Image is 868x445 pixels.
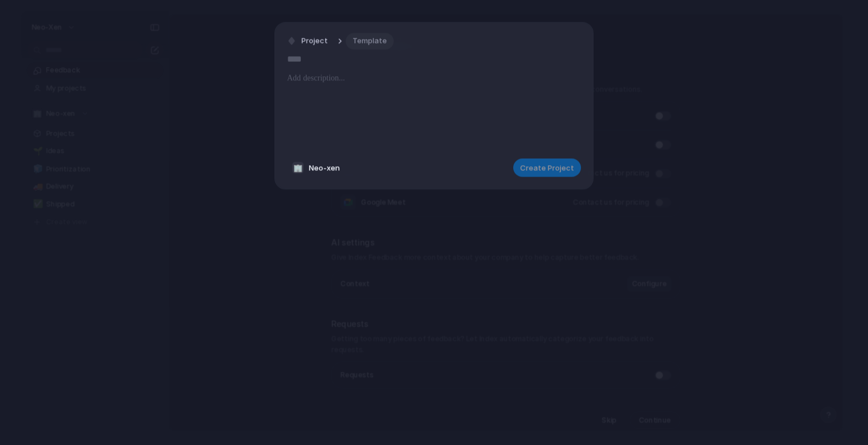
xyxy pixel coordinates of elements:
[301,36,328,47] span: Project
[346,33,394,50] button: Template
[309,162,340,174] span: Neo-xen
[292,162,304,174] div: 🏢
[352,36,387,47] span: Template
[284,33,331,50] button: Project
